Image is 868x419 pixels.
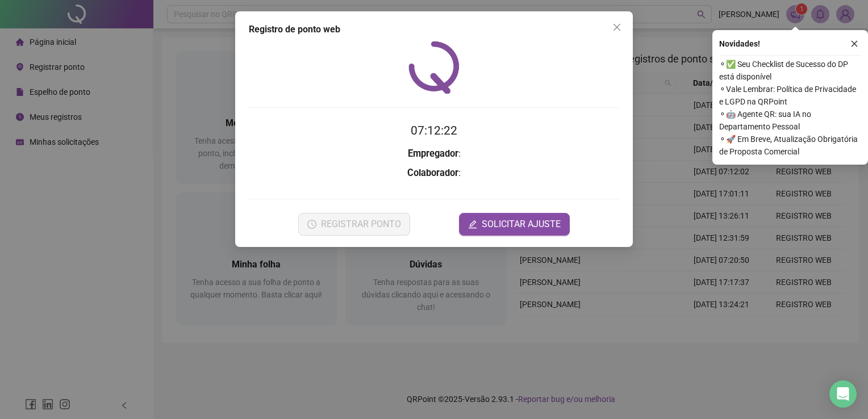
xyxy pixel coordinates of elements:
strong: Empregador [408,148,458,159]
span: edit [468,220,477,229]
button: REGISTRAR PONTO [298,213,410,236]
span: Novidades ! [719,37,760,50]
span: close [612,23,621,32]
div: Open Intercom Messenger [829,380,857,408]
img: QRPoint [408,41,460,94]
span: ⚬ ✅ Seu Checklist de Sucesso do DP está disponível [719,58,861,83]
span: close [850,40,858,48]
span: SOLICITAR AJUSTE [482,217,561,231]
span: ⚬ 🚀 Em Breve, Atualização Obrigatória de Proposta Comercial [719,133,861,158]
button: Close [608,18,626,36]
button: editSOLICITAR AJUSTE [459,213,570,236]
div: Registro de ponto web [249,23,619,36]
h3: : [249,146,619,161]
strong: Colaborador [407,167,458,178]
time: 07:12:22 [411,124,457,137]
span: ⚬ 🤖 Agente QR: sua IA no Departamento Pessoal [719,108,861,133]
h3: : [249,166,619,181]
span: ⚬ Vale Lembrar: Política de Privacidade e LGPD na QRPoint [719,83,861,108]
